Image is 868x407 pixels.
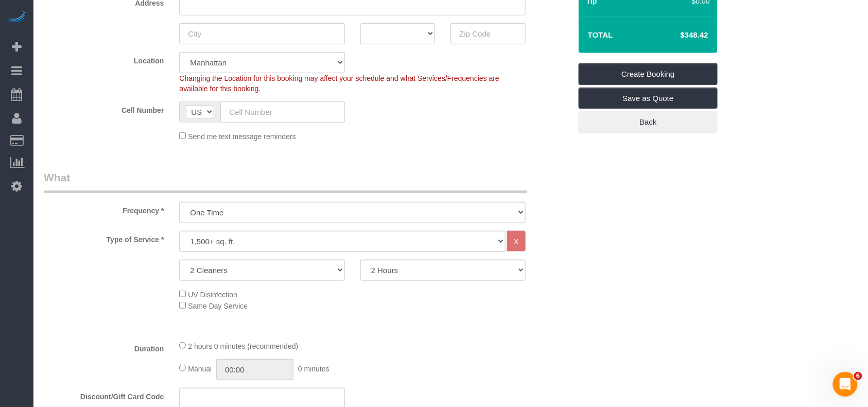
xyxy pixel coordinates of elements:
span: Same Day Service [188,302,248,310]
legend: What [44,170,527,193]
span: 0 minutes [298,365,329,373]
input: Cell Number [220,101,344,123]
input: City [179,23,344,44]
span: UV Disinfection [188,291,237,299]
label: Type of Service * [36,231,171,245]
label: Location [36,52,171,66]
a: Create Booking [579,63,718,85]
a: Back [579,111,718,133]
strong: Total [588,30,613,39]
label: Discount/Gift Card Code [36,388,171,402]
iframe: Intercom live chat [833,372,858,397]
span: 6 [854,372,862,380]
span: 2 hours 0 minutes (recommended) [188,342,298,350]
img: Automaid Logo [6,10,27,25]
span: Changing the Location for this booking may affect your schedule and what Services/Frequencies are... [179,74,499,93]
label: Frequency * [36,202,171,216]
label: Duration [36,340,171,354]
h4: $348.42 [650,31,708,40]
span: Manual [188,365,212,373]
span: Send me text message reminders [188,132,296,141]
a: Save as Quote [579,88,718,109]
label: Cell Number [36,101,171,115]
input: Zip Code [450,23,526,44]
